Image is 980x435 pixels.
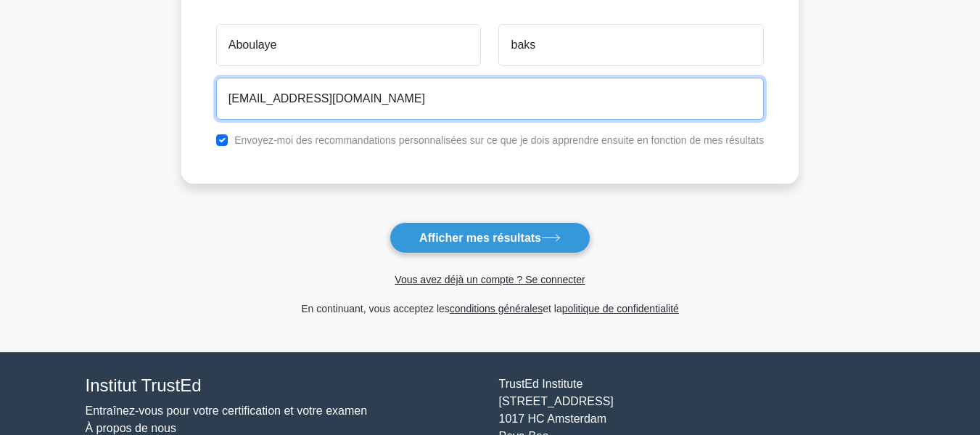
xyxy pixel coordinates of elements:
input: Prénom [216,24,482,66]
font: TrustEd Institute [499,378,583,390]
input: Nom de famille [498,24,764,66]
font: et la [543,303,561,314]
font: Institut TrustEd [86,375,202,395]
input: E-mail [216,78,764,120]
button: Afficher mes résultats [390,222,590,253]
a: Vous avez déjà un compte ? Se connecter [395,274,585,285]
a: Entraînez-vous pour votre certification et votre examen [86,404,368,417]
font: En continuant, vous acceptez les [301,303,450,314]
font: Afficher mes résultats [419,232,541,244]
a: conditions générales [450,303,543,314]
a: politique de confidentialité [562,303,679,314]
font: [STREET_ADDRESS] [499,395,614,407]
a: À propos de nous [86,422,176,434]
font: Envoyez-moi des recommandations personnalisées sur ce que je dois apprendre ensuite en fonction d... [234,134,764,146]
font: 1017 HC Amsterdam [499,412,607,425]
